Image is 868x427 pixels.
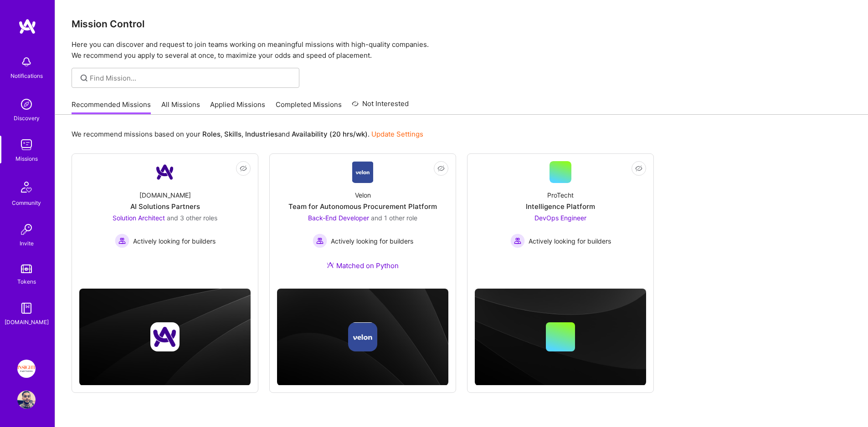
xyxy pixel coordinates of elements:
[17,136,36,154] img: teamwork
[17,53,36,71] img: bell
[90,73,293,83] input: overall type: UNKNOWN_TYPE server type: NO_SERVER_DATA heuristic type: UNKNOWN_TYPE label: Find M...
[371,214,417,222] span: and 1 other role
[547,190,574,200] div: ProTecht
[150,322,180,351] img: Company logo
[139,190,191,200] div: [DOMAIN_NAME]
[277,161,448,281] a: Company LogoVelonTeam for Autonomous Procurement PlatformBack-End Developer and 1 other roleActiv...
[72,100,151,115] a: Recommended Missions
[352,161,374,183] img: Company Logo
[15,391,38,409] a: User Avatar
[17,220,36,239] img: Invite
[115,234,129,248] img: Actively looking for builders
[327,261,334,269] img: Ateam Purple Icon
[529,236,611,246] span: Actively looking for builders
[355,190,371,200] div: Velon
[113,214,165,222] span: Solution Architect
[17,277,36,286] div: Tokens
[167,214,217,222] span: and 3 other roles
[635,165,642,172] i: icon EyeClosed
[348,322,377,351] img: Company logo
[526,202,595,211] div: Intelligence Platform
[292,130,368,138] b: Availability (20 hrs/wk)
[371,130,423,138] a: Update Settings
[18,18,36,35] img: logo
[10,71,43,81] div: Notifications
[277,289,448,386] img: cover
[210,100,265,115] a: Applied Missions
[12,198,41,208] div: Community
[72,18,852,30] h3: Mission Control
[72,129,423,139] p: We recommend missions based on your , , and .
[133,236,216,246] span: Actively looking for builders
[161,100,200,115] a: All Missions
[15,154,38,163] div: Missions
[15,360,38,378] a: Insight Partners: Data & AI - Sourcing
[14,113,40,123] div: Discovery
[276,100,342,115] a: Completed Missions
[240,165,247,172] i: icon EyeClosed
[202,130,221,138] b: Roles
[245,130,278,138] b: Industries
[288,202,437,211] div: Team for Autonomous Procurement Platform
[21,264,32,273] img: tokens
[79,289,251,386] img: cover
[5,317,49,327] div: [DOMAIN_NAME]
[20,239,34,248] div: Invite
[72,39,852,61] p: Here you can discover and request to join teams working on meaningful missions with high-quality ...
[154,161,176,183] img: Company Logo
[17,360,36,378] img: Insight Partners: Data & AI - Sourcing
[327,261,399,270] div: Matched on Python
[79,73,89,83] i: icon SearchGrey
[130,202,200,211] div: AI Solutions Partners
[79,161,251,269] a: Company Logo[DOMAIN_NAME]AI Solutions PartnersSolution Architect and 3 other rolesActively lookin...
[17,95,36,113] img: discovery
[331,236,413,246] span: Actively looking for builders
[15,176,37,198] img: Community
[224,130,241,138] b: Skills
[534,214,586,222] span: DevOps Engineer
[437,165,445,172] i: icon EyeClosed
[510,234,525,248] img: Actively looking for builders
[313,234,327,248] img: Actively looking for builders
[352,98,409,115] a: Not Interested
[308,214,369,222] span: Back-End Developer
[17,391,36,409] img: User Avatar
[17,299,36,317] img: guide book
[475,161,646,269] a: ProTechtIntelligence PlatformDevOps Engineer Actively looking for buildersActively looking for bu...
[475,289,646,386] img: cover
